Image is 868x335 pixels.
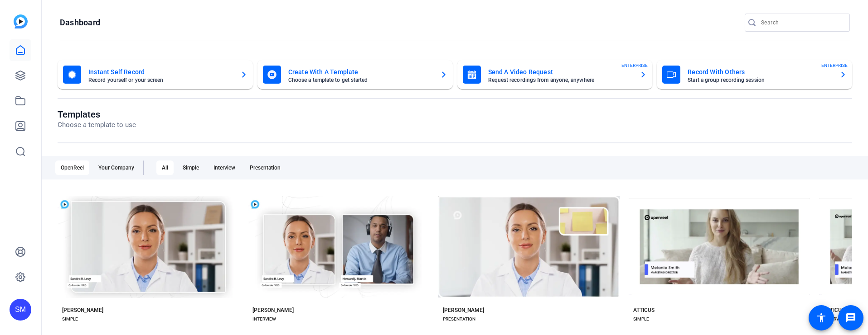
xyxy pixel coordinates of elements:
button: Send A Video RequestRequest recordings from anyone, anywhereENTERPRISE [457,60,653,89]
input: Search [761,17,843,28]
h1: Dashboard [60,17,100,28]
mat-card-title: Create With A Template [288,66,433,77]
mat-card-subtitle: Start a group recording session [688,77,832,83]
mat-icon: accessibility [816,312,827,323]
mat-card-subtitle: Record yourself or your screen [88,77,233,83]
div: All [156,160,174,175]
mat-card-title: Instant Self Record [88,66,233,77]
button: Instant Self RecordRecord yourself or your screen [58,60,253,89]
div: INTERVIEW [824,316,847,323]
div: PRESENTATION [443,316,475,323]
div: SIMPLE [62,316,78,323]
div: Simple [177,160,204,175]
button: Record With OthersStart a group recording sessionENTERPRISE [657,60,852,89]
div: Presentation [244,160,286,175]
mat-card-title: Record With Others [688,66,832,77]
div: ATTICUS [824,307,845,314]
div: Your Company [93,160,140,175]
div: Interview [208,160,241,175]
div: [PERSON_NAME] [252,307,294,314]
mat-card-subtitle: Choose a template to get started [288,77,433,83]
h1: Templates [58,109,136,120]
div: SM [10,299,31,321]
span: ENTERPRISE [621,62,648,69]
div: [PERSON_NAME] [62,307,103,314]
mat-card-subtitle: Request recordings from anyone, anywhere [488,77,633,83]
div: ATTICUS [633,307,655,314]
div: INTERVIEW [252,316,276,323]
div: [PERSON_NAME] [443,307,484,314]
p: Choose a template to use [58,120,136,130]
img: blue-gradient.svg [14,14,28,28]
mat-card-title: Send A Video Request [488,66,633,77]
div: OpenReel [55,160,89,175]
div: SIMPLE [633,316,649,323]
mat-icon: message [845,312,856,323]
span: ENTERPRISE [821,62,848,69]
button: Create With A TemplateChoose a template to get started [257,60,453,89]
